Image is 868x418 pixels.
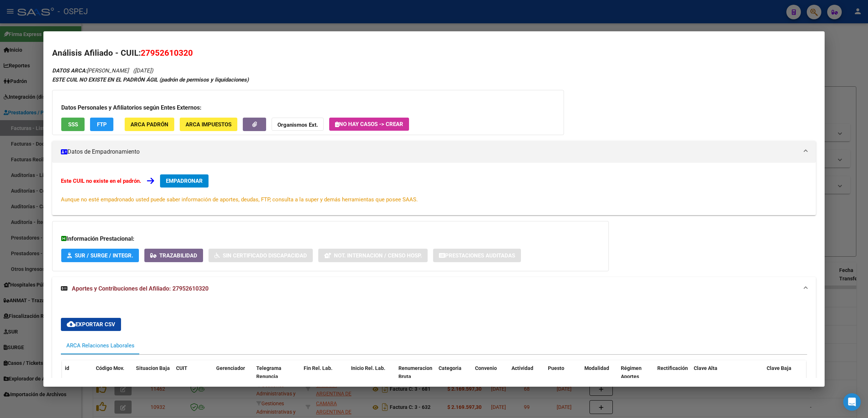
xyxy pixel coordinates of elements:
span: Inicio Rel. Lab. [351,365,385,371]
button: Not. Internacion / Censo Hosp. [318,249,428,262]
datatable-header-cell: CUIT [173,360,213,393]
datatable-header-cell: Renumeracion Bruta [396,360,436,393]
span: Trazabilidad [159,252,197,259]
mat-expansion-panel-header: Datos de Empadronamiento [52,141,816,163]
datatable-header-cell: Gerenciador [213,360,253,393]
mat-expansion-panel-header: Aportes y Contribuciones del Afiliado: 27952610320 [52,277,816,300]
button: Prestaciones Auditadas [433,249,521,262]
datatable-header-cell: Código Mov. [93,360,133,393]
span: Not. Internacion / Censo Hosp. [334,252,422,259]
button: FTP [90,118,113,131]
span: Modalidad [584,365,609,371]
span: Código Mov. [96,365,124,371]
datatable-header-cell: Categoria [436,360,472,393]
div: ARCA Relaciones Laborales [66,342,135,350]
span: Telegrama Renuncia [256,365,281,379]
strong: Este CUIL no existe en el padrón. [61,178,141,184]
button: ARCA Impuestos [180,118,237,131]
h3: Información Prestacional: [61,234,600,243]
span: SUR / SURGE / INTEGR. [75,252,133,259]
div: Datos de Empadronamiento [52,163,816,215]
datatable-header-cell: Convenio [472,360,509,393]
span: No hay casos -> Crear [335,121,403,127]
span: Prestaciones Auditadas [445,252,515,259]
datatable-header-cell: Clave Baja [764,360,837,393]
span: Categoria [439,365,462,371]
span: Aunque no esté empadronado usted puede saber información de aportes, deudas, FTP, consulta a la s... [61,196,418,203]
button: Sin Certificado Discapacidad [209,249,313,262]
h3: Datos Personales y Afiliatorios según Entes Externos: [61,103,555,112]
button: No hay casos -> Crear [329,118,409,131]
span: id [65,365,69,371]
span: Renumeracion Bruta [398,365,432,379]
span: Aportes y Contribuciones del Afiliado: 27952610320 [72,285,209,292]
span: Situacion Baja [136,365,170,371]
span: FTP [97,121,107,128]
span: CUIT [176,365,187,371]
datatable-header-cell: Clave Alta [691,360,764,393]
span: SSS [68,121,78,128]
span: Clave Alta [694,365,717,371]
span: Fin Rel. Lab. [304,365,332,371]
button: Exportar CSV [61,318,121,331]
span: Régimen Aportes [621,365,642,379]
button: ARCA Padrón [125,118,174,131]
h2: Análisis Afiliado - CUIL: [52,47,816,59]
strong: DATOS ARCA: [52,67,87,74]
span: Actividad [511,365,533,371]
span: [PERSON_NAME] [52,67,129,74]
span: ([DATE]) [133,67,153,74]
mat-panel-title: Datos de Empadronamiento [61,147,798,156]
span: Clave Baja [767,365,791,371]
button: Trazabilidad [144,249,203,262]
span: Sin Certificado Discapacidad [223,252,307,259]
button: EMPADRONAR [160,174,209,188]
span: 27952610320 [141,48,193,58]
strong: Organismos Ext. [277,122,318,128]
span: Exportar CSV [67,321,115,328]
datatable-header-cell: Telegrama Renuncia [253,360,301,393]
button: SSS [61,118,85,131]
mat-icon: cloud_download [67,320,75,328]
datatable-header-cell: id [62,360,93,393]
span: ARCA Impuestos [186,121,231,128]
span: Gerenciador [216,365,245,371]
span: Puesto [548,365,564,371]
span: ARCA Padrón [131,121,168,128]
datatable-header-cell: Inicio Rel. Lab. [348,360,396,393]
strong: ESTE CUIL NO EXISTE EN EL PADRÓN ÁGIL (padrón de permisos y liquidaciones) [52,76,249,83]
datatable-header-cell: Régimen Aportes [618,360,654,393]
datatable-header-cell: Situacion Baja [133,360,173,393]
span: Rectificación [657,365,688,371]
span: Convenio [475,365,497,371]
span: EMPADRONAR [166,178,203,184]
datatable-header-cell: Fin Rel. Lab. [301,360,348,393]
button: Organismos Ext. [272,118,324,131]
datatable-header-cell: Puesto [545,360,581,393]
datatable-header-cell: Rectificación [654,360,691,393]
datatable-header-cell: Actividad [509,360,545,393]
div: Open Intercom Messenger [843,393,861,411]
datatable-header-cell: Modalidad [581,360,618,393]
button: SUR / SURGE / INTEGR. [61,249,139,262]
